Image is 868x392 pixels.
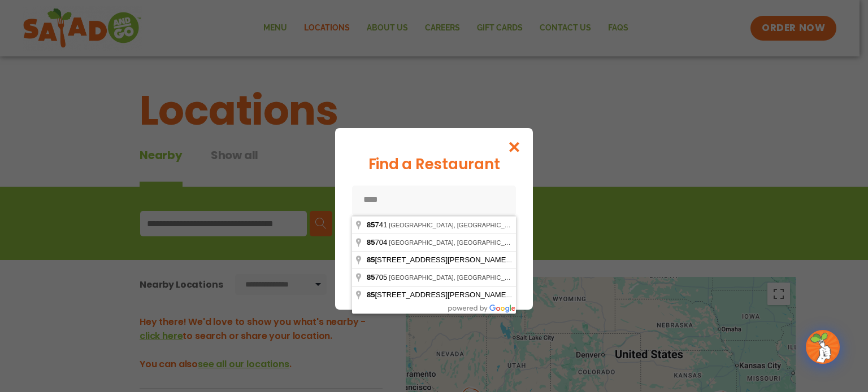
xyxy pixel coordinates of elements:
span: 85 [367,290,375,299]
span: 85 [367,221,375,229]
div: Find a Restaurant [352,153,516,175]
button: Close modal [496,128,533,166]
span: [GEOGRAPHIC_DATA], [GEOGRAPHIC_DATA], [GEOGRAPHIC_DATA] [389,274,590,281]
span: 704 [367,238,389,246]
span: 85 [367,256,375,264]
span: 85 [367,238,375,246]
span: [STREET_ADDRESS][PERSON_NAME] [367,290,510,299]
span: 85 [367,273,375,281]
span: 705 [367,273,389,281]
img: wpChatIcon [807,331,839,363]
span: [STREET_ADDRESS][PERSON_NAME] [367,256,510,264]
span: [GEOGRAPHIC_DATA], [GEOGRAPHIC_DATA], [GEOGRAPHIC_DATA] [389,239,590,246]
span: 741 [367,221,389,229]
span: [GEOGRAPHIC_DATA], [GEOGRAPHIC_DATA], [GEOGRAPHIC_DATA] [389,222,590,228]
